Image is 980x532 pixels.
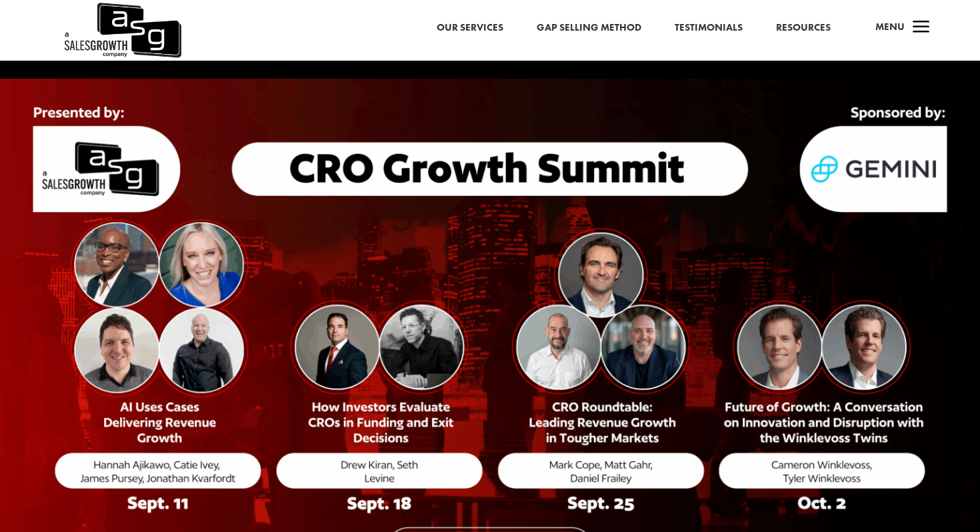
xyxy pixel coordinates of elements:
a: Resources [776,19,831,37]
span: Menu [875,20,905,33]
a: Our Services [437,19,503,37]
a: Testimonials [675,19,743,37]
a: Gap Selling Method [537,19,641,37]
span: a [908,15,935,41]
